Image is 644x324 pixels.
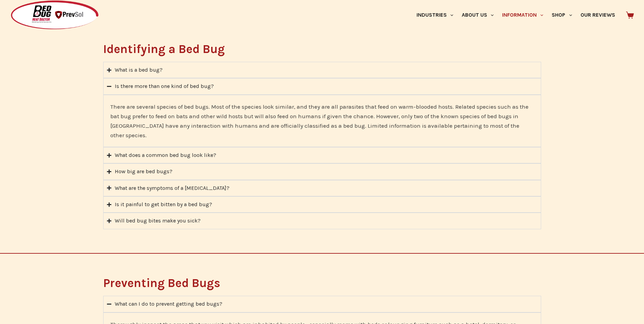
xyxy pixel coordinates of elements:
[103,180,541,196] summary: What are the symptoms of a [MEDICAL_DATA]?
[115,167,172,176] div: How big are bed bugs?
[103,196,541,213] summary: Is it painful to get bitten by a bed bug?
[115,151,216,160] div: What does a common bed bug look like?
[103,62,541,229] div: Accordion. Open links with Enter or Space, close with Escape, and navigate with Arrow Keys
[110,102,534,140] div: There are several species of bed bugs. Most of the species look similar, and they are all parasit...
[115,200,212,209] div: Is it painful to get bitten by a bed bug?
[115,66,163,74] div: What is a bed bug?
[103,43,541,55] h2: Identifying a Bed Bug
[103,62,541,78] summary: What is a bed bug?
[103,277,541,289] h2: Preventing Bed Bugs
[115,184,229,193] div: What are the symptoms of a [MEDICAL_DATA]?
[103,147,541,163] summary: What does a common bed bug look like?
[115,216,201,225] div: Will bed bug bites make you sick?
[5,3,26,23] button: Open LiveChat chat widget
[103,296,541,312] summary: What can I do to prevent getting bed bugs?
[103,78,541,94] summary: Is there more than one kind of bed bug?
[103,163,541,180] summary: How big are bed bugs?
[103,213,541,229] summary: Will bed bug bites make you sick?
[115,82,214,91] div: Is there more than one kind of bed bug?
[115,300,222,308] div: What can I do to prevent getting bed bugs?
